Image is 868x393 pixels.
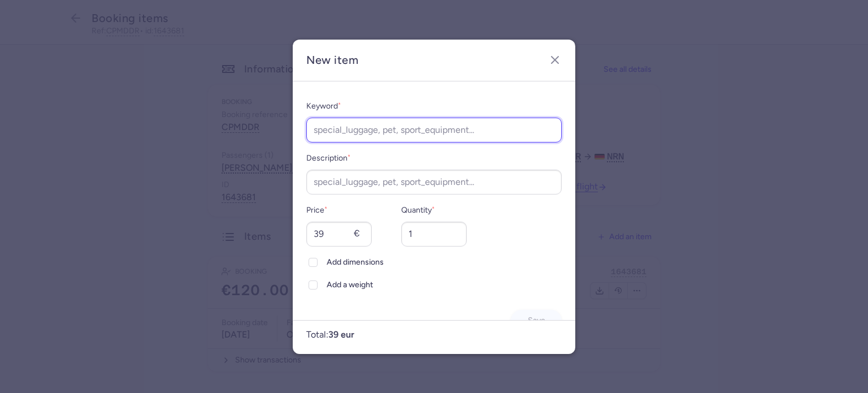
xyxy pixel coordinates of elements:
[511,310,562,332] button: Save
[327,256,562,269] span: Add dimensions
[401,204,467,217] label: Quantity
[328,329,354,340] strong: 39 eur
[306,170,562,195] input: special_luggage, pet, sport_equipment...
[306,53,562,67] h2: New item
[309,280,318,290] input: Add a weight
[306,100,562,113] label: Keyword
[401,222,467,247] input: 1
[309,258,318,267] input: Add dimensions
[306,222,372,247] input: 10
[306,330,557,340] p: Total:
[306,204,372,217] label: Price
[306,152,562,165] label: Description
[306,118,562,142] input: special_luggage, pet, sport_equipment...
[528,316,545,325] span: Save
[327,278,562,292] span: Add a weight
[354,228,365,240] div: €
